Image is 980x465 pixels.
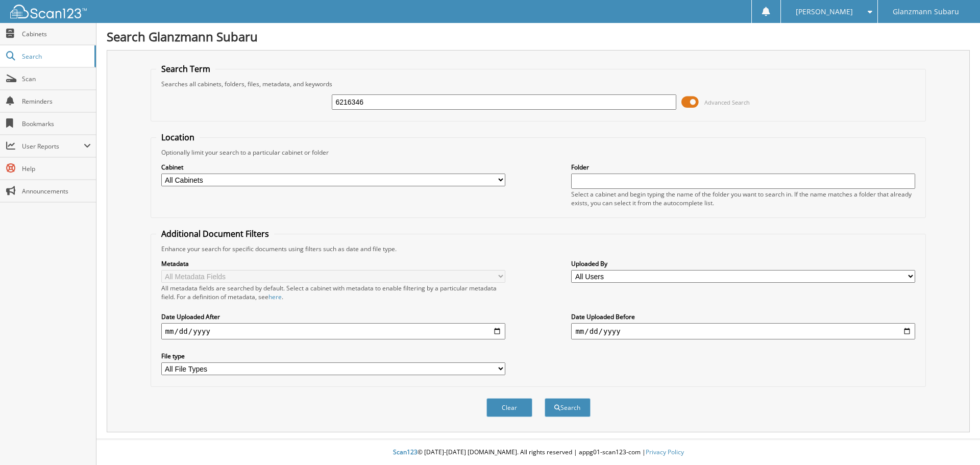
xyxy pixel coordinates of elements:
span: Bookmarks [22,119,91,128]
input: start [161,323,505,339]
button: Search [545,398,591,417]
label: Folder [571,163,915,172]
span: Announcements [22,187,91,195]
div: All metadata fields are searched by default. Select a cabinet with metadata to enable filtering b... [161,284,505,301]
h1: Search Glanzmann Subaru [107,28,970,45]
span: Advanced Search [704,99,750,106]
label: Date Uploaded After [161,312,505,321]
div: © [DATE]-[DATE] [DOMAIN_NAME]. All rights reserved | appg01-scan123-com | [96,440,980,465]
label: Date Uploaded Before [571,312,915,321]
span: Glanzmann Subaru [893,9,959,15]
div: Select a cabinet and begin typing the name of the folder you want to search in. If the name match... [571,190,915,207]
span: Help [22,164,91,173]
span: Search [22,52,89,61]
label: File type [161,352,505,360]
a: here [268,292,282,301]
label: Metadata [161,259,505,268]
span: [PERSON_NAME] [796,9,853,15]
iframe: Chat Widget [929,416,980,465]
span: Reminders [22,97,91,106]
span: Scan [22,75,91,83]
label: Cabinet [161,163,505,172]
div: Optionally limit your search to a particular cabinet or folder [156,148,921,157]
legend: Location [156,132,200,143]
label: Uploaded By [571,259,915,268]
img: scan123-logo-white.svg [10,5,87,18]
div: Searches all cabinets, folders, files, metadata, and keywords [156,80,921,88]
span: Cabinets [22,30,91,38]
a: Privacy Policy [646,448,684,456]
input: end [571,323,915,339]
legend: Additional Document Filters [156,228,274,239]
div: Enhance your search for specific documents using filters such as date and file type. [156,244,921,253]
span: Scan123 [393,448,418,456]
span: User Reports [22,142,84,151]
legend: Search Term [156,63,215,75]
button: Clear [486,398,532,417]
